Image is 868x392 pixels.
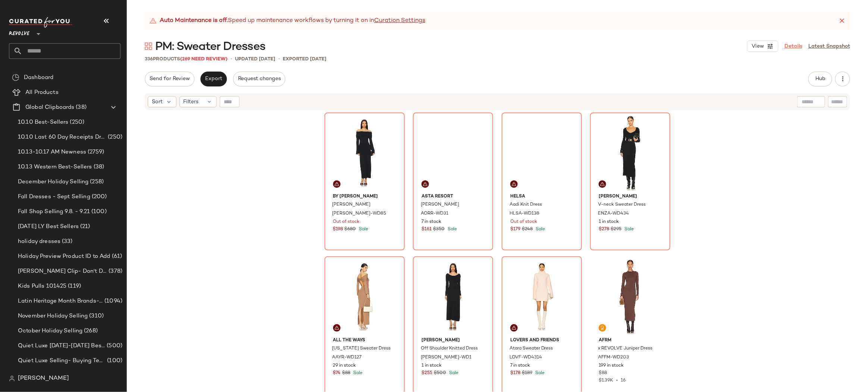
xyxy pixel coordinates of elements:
span: • [278,55,280,63]
img: svg%3e [512,182,516,186]
span: (258) [88,178,104,186]
span: $500 [434,370,446,377]
span: Off Shoulder Knitted Dress [421,345,478,352]
img: svg%3e [512,326,516,330]
span: (269 Need Review) [180,57,228,62]
span: • [613,378,621,383]
span: (200) [90,193,107,201]
span: Quiet Luxe [DATE]-[DATE] Best Sellers [18,342,105,350]
span: Hub [815,76,825,82]
span: AFRM [599,337,662,344]
span: ALL THE WAYS [333,337,396,344]
button: Send for Review [145,72,194,86]
span: [PERSON_NAME] [332,202,371,208]
span: $680 [345,226,356,233]
p: Exported [DATE] [283,56,326,63]
img: cfy_white_logo.C9jOOHJF.svg [9,17,72,28]
span: (38) [92,163,104,171]
span: $198 [333,226,343,233]
span: $161 [422,226,432,233]
span: Fall Shop Selling 9.8. - 9.21 [18,208,90,216]
img: svg%3e [423,182,427,186]
span: View [751,44,764,50]
img: ROHR-WD1_V1.jpg [416,259,491,334]
img: svg%3e [600,326,605,330]
span: November Holiday Selling [18,312,88,320]
span: Latin Heritage Month Brands- DO NOT DELETE [18,297,103,306]
img: AAYR-WD127_V1.jpg [327,259,402,334]
span: Helsa [510,193,573,200]
span: $189 [522,370,532,377]
span: PM: Sweater Dresses [155,39,265,54]
span: V-neck Sweater Dress [598,202,646,208]
span: Request changes [238,76,281,82]
span: 7 in stock [422,219,441,225]
span: By [PERSON_NAME] [333,193,396,200]
span: (268) [82,327,98,335]
span: $248 [522,226,533,233]
button: Hub [808,72,832,86]
span: 1 in stock [422,363,442,369]
span: (250) [69,118,85,127]
span: $278 [599,226,609,233]
img: svg%3e [12,74,19,81]
span: $255 [422,370,432,377]
span: Export [205,76,222,82]
span: 199 in stock [599,363,624,369]
span: $88 [599,370,607,377]
span: (100) [106,357,122,365]
strong: Auto Maintenance is off. [160,16,228,25]
span: (21) [79,222,90,231]
span: ASTA RESORT [422,193,485,200]
span: Revolve [9,25,29,39]
p: updated [DATE] [235,56,275,63]
span: (119) [66,282,81,291]
span: Sale [358,227,369,232]
span: All Products [25,88,59,97]
span: [DATE] LY Best Sellers [18,222,79,231]
span: [PERSON_NAME] [18,374,69,383]
span: (38) [74,103,87,112]
span: October Holiday Selling [18,327,82,335]
span: AORR-WD31 [421,211,448,217]
img: svg%3e [600,182,605,186]
span: (378) [107,267,122,276]
a: Details [784,42,802,50]
span: 1 in stock [599,219,619,225]
span: Global Clipboards [25,103,74,112]
button: View [747,41,778,52]
img: svg%3e [145,42,152,50]
span: [PERSON_NAME] [422,337,485,344]
img: svg%3e [335,326,339,330]
span: Quiet Luxe Selling- Buying Team [18,357,106,365]
span: $179 [510,226,520,233]
span: AFFM-WD203 [598,354,629,361]
span: Dashboard [24,73,53,82]
span: (61) [110,252,122,261]
span: [PERSON_NAME]-WD85 [332,211,386,217]
span: x REVOLVE Juniper Dress [598,345,652,352]
span: $178 [510,370,520,377]
img: LOVF-WD4314_V1.jpg [504,259,579,334]
span: [US_STATE] Sweater Dress [332,345,391,352]
span: Sort [152,98,163,106]
span: holiday dresses [18,237,60,246]
span: LOVF-WD4314 [510,354,542,361]
span: 10.10 Last 60 Day Receipts Dresses Selling [18,133,106,142]
span: 10.13-10.17 AM Newness [18,148,86,157]
span: 10.10 Best-Sellers [18,118,69,127]
a: Latest Snapshot [808,42,850,50]
span: Out of stock [333,219,360,225]
span: 29 in stock [333,363,356,369]
span: Aadi Knit Dress [510,202,542,208]
span: [PERSON_NAME] Clip- Don't Delete [18,267,107,276]
span: 10.13 Western Best-Sellers [18,163,92,171]
span: (33) [60,237,73,246]
span: [PERSON_NAME] [421,202,459,208]
span: Sale [446,227,457,232]
span: 7 in stock [510,363,530,369]
span: HLSA-WD138 [510,211,539,217]
span: (100) [90,208,107,216]
span: 336 [145,57,153,62]
span: (1094) [103,297,122,306]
